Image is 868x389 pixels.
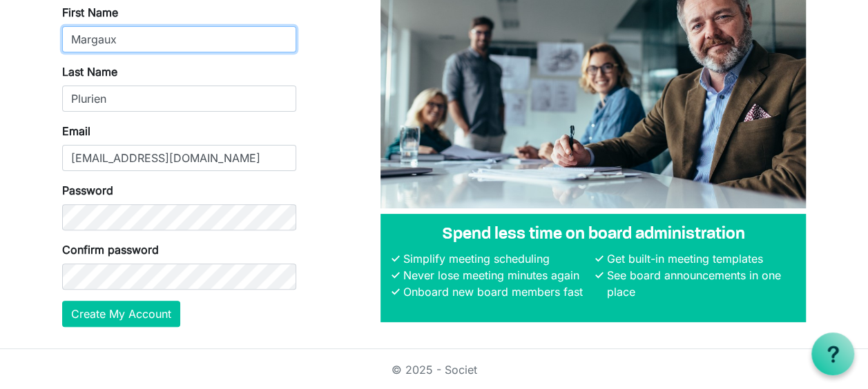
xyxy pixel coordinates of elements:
button: Create My Account [62,301,180,327]
label: Email [62,123,90,139]
label: First Name [62,4,118,21]
li: Simplify meeting scheduling [400,250,592,267]
li: See board announcements in one place [603,267,795,300]
li: Never lose meeting minutes again [400,267,592,283]
li: Onboard new board members fast [400,283,592,300]
label: Password [62,182,113,199]
label: Last Name [62,63,117,80]
h4: Spend less time on board administration [392,225,795,245]
label: Confirm password [62,241,159,258]
li: Get built-in meeting templates [603,250,795,267]
a: © 2025 - Societ [392,363,477,377]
